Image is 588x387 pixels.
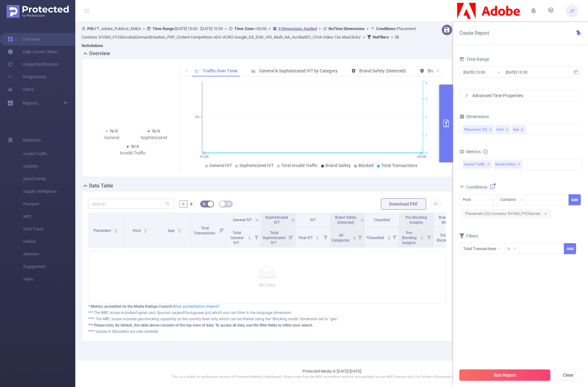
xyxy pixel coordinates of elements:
[87,26,95,31] b: PID:
[144,228,147,230] i: icon: caret-up
[114,228,118,232] div: Sort
[23,185,75,198] span: Supply Intelligence
[82,26,416,48] span: FT_Adobe_Publicis_EMEA [DATE] 10:00 - [DATE] 10:59 +00:00
[89,182,113,190] h2: Data Table
[555,369,582,381] button: Clear
[495,125,510,133] li: Host
[425,97,427,101] tspan: 3
[463,68,514,76] input: Start date
[459,369,550,381] button: Run Report
[459,30,489,36] span: Create Report
[178,230,181,232] i: icon: caret-down
[513,126,519,134] div: App
[329,26,365,31] b: No Time Dimensions
[82,27,87,31] i: icon: user
[7,5,69,18] img: Protected Media
[487,161,490,168] span: ✕
[252,227,261,247] i: Filter menu
[428,68,473,73] span: Brand Safety (Blocked)
[23,97,38,109] a: Reports
[263,231,286,245] span: Total Sophisticated IVT
[353,235,356,237] i: icon: caret-up
[182,201,185,207] span: %
[88,304,173,309] b: * Metrics accredited by the Media Ratings Council.
[23,223,75,235] span: Click Fraud
[310,218,316,222] span: IVT
[376,26,397,31] b: Conditions :
[373,35,389,39] b: No Filters
[82,43,103,48] b: No Solutions
[465,94,468,97] i: icon: right
[227,202,231,206] i: icon: table
[131,144,139,149] span: N/A
[195,69,199,73] i: icon: line-chart
[425,81,427,85] tspan: 4
[569,5,575,17] span: JT
[366,236,385,240] span: *Classified
[405,215,427,225] span: Pre-Blocking Insights
[459,57,489,62] span: Time Range
[112,150,154,156] div: Invalid Traffic
[489,128,492,132] i: icon: close
[133,228,142,233] span: Host
[23,210,75,223] span: MRC
[114,228,118,230] i: icon: caret-up
[387,235,391,237] i: icon: caret-up
[569,194,581,205] button: Add
[505,68,556,76] input: End date
[251,69,256,73] i: icon: bar-chart
[500,195,520,205] div: Contains
[420,235,424,237] i: icon: caret-up
[520,198,524,202] i: icon: down
[365,26,371,31] span: >
[8,58,59,71] a: Usage Notification
[23,235,75,248] span: Unified
[483,149,488,154] i: icon: info-circle
[494,160,522,169] span: Brand Safety
[437,233,451,243] span: Total Blocked
[141,26,147,31] span: >
[490,184,495,189] i: icon: info-circle
[23,148,75,160] span: Invalid Traffic
[194,226,216,235] span: Total Transactions
[23,260,75,273] span: Engagement
[8,45,58,58] a: Help Center (New)
[420,235,424,239] div: Sort
[8,71,46,83] a: Integrations
[23,248,75,260] span: Attention
[381,198,426,210] button: Download PDF
[152,128,160,133] span: N/A
[88,316,446,322] div: **** The MRC scope includes geo-blocking capability at the country level only, which can be filte...
[460,90,581,101] div: icon: rightAdvanced Time Properties
[23,173,75,185] span: Brand Safety
[265,215,288,225] span: Sophisticated IVT
[420,237,424,239] i: icon: caret-down
[521,128,524,132] i: icon: close
[110,128,118,133] span: N/A
[359,68,406,73] span: Brand Safety (Detected)
[387,237,391,239] i: icon: caret-down
[267,26,273,31] span: >
[425,133,427,137] tspan: 1
[459,149,481,154] span: Metrics
[316,235,319,239] div: Sort
[417,155,426,159] tspan: 29/08
[544,212,547,215] i: icon: close
[518,161,520,168] span: ✕
[88,199,174,209] input: Search...
[168,228,176,233] span: App
[75,360,588,387] footer: Protected Media © [DATE]-[DATE]
[462,210,551,218] span: Placement (l3) Contains 'DV360_FY25Acrob...
[425,151,427,155] tspan: 0
[88,322,446,328] div: *** Please note, By default, the table above consists of the top rows of data. To access all data...
[463,125,494,133] li: Placement (l3)
[463,160,492,169] span: Invalid Traffic
[23,134,41,146] span: Solutions
[209,163,232,168] span: General IVT
[505,128,509,132] i: icon: close
[178,228,181,230] i: icon: caret-up
[464,126,487,134] div: Placement (l3)
[361,35,367,39] span: >
[508,243,514,254] div: ≥
[353,237,356,239] i: icon: caret-down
